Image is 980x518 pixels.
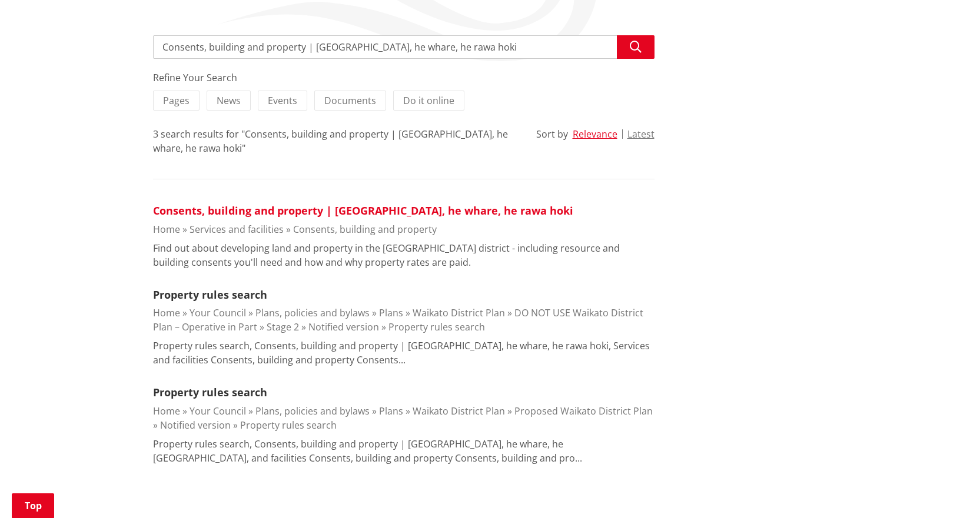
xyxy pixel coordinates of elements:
a: Top [12,493,54,518]
a: Consents, building and property [293,223,437,236]
a: Your Council [190,405,246,417]
p: Property rules search, Consents, building and property | [GEOGRAPHIC_DATA], he whare, he rawa hok... [153,339,655,367]
a: Property rules search [153,385,267,399]
a: Plans, policies and bylaws [255,306,370,319]
a: DO NOT USE Waikato District Plan – Operative in Part [153,306,643,333]
a: Property rules search [153,288,267,302]
button: Latest [627,129,655,139]
a: Your Council [190,306,246,319]
div: Sort by [536,127,568,141]
p: Find out about developing land and property in the [GEOGRAPHIC_DATA] district - including resourc... [153,241,655,269]
a: Waikato District Plan [413,306,505,319]
div: 3 search results for "Consents, building and property | [GEOGRAPHIC_DATA], he whare, he rawa hoki" [153,127,519,155]
a: Stage 2 [267,320,299,333]
a: Plans [379,405,403,417]
span: News [217,94,241,107]
span: Do it online [403,94,454,107]
a: Home [153,306,180,319]
a: Consents, building and property | [GEOGRAPHIC_DATA], he whare, he rawa hoki [153,203,573,218]
a: Plans [379,306,403,319]
a: Home [153,223,180,236]
a: Waikato District Plan [413,405,505,417]
a: Proposed Waikato District Plan [514,405,653,417]
input: Search input [153,35,655,59]
iframe: Messenger Launcher [926,469,968,511]
a: Property rules search [240,419,337,432]
a: Home [153,405,180,417]
span: Pages [163,94,190,107]
span: Documents [324,94,376,107]
button: Relevance [573,129,617,139]
a: Plans, policies and bylaws [255,405,370,417]
a: Notified version [160,419,231,432]
span: Events [268,94,297,107]
a: Notified version [308,320,379,333]
p: Property rules search, Consents, building and property | [GEOGRAPHIC_DATA], he whare, he [GEOGRAP... [153,437,655,465]
div: Refine Your Search [153,71,655,85]
a: Services and facilities [190,223,284,236]
a: Property rules search [388,320,485,333]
